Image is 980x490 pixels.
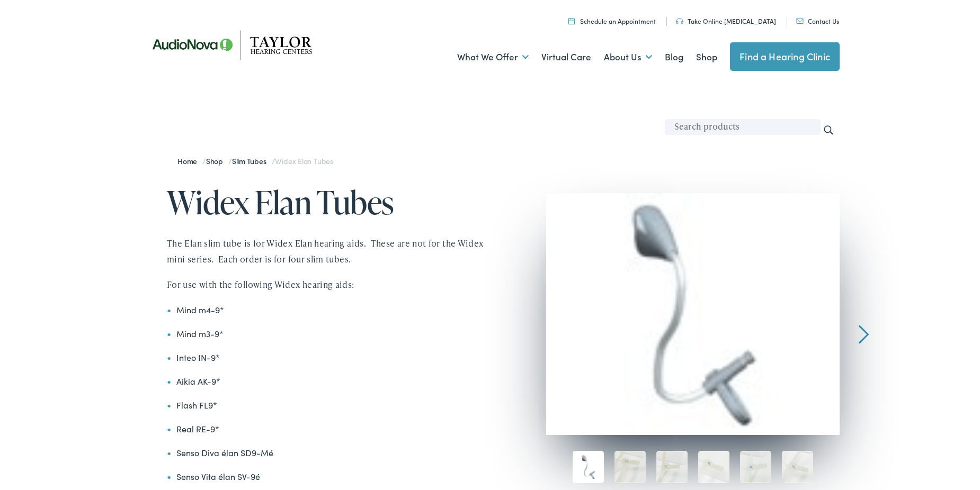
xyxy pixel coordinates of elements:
span: Inteo IN-9* [176,351,220,363]
h1: Widex Elan Tubes [167,185,490,220]
span: For use with the following Widex hearing aids: [167,278,354,291]
input: Search [823,124,834,136]
a: Take Online [MEDICAL_DATA] [676,16,776,25]
span: Aikia AK-9* [176,375,220,387]
img: Widex_Elan_slim_tube__70332.1343582705.1280.1280.jpg [546,193,840,435]
img: Widex Elan Tubes [782,451,813,483]
span: Flash FL9* [176,399,217,411]
a: Find a Hearing Clinic [730,42,840,71]
img: Widex Elan Tubes [698,451,729,483]
a: About Us [604,38,652,77]
span: / / / [177,156,333,166]
a: Blog [665,38,683,77]
span: Mind m3-9* [176,328,224,339]
a: Schedule an Appointment [568,16,656,25]
span: Mind m4-9* [176,304,224,315]
img: Widex Elan Tubes [740,451,771,483]
img: Widex Elan Tubes [614,451,646,483]
span: Real RE-9* [176,423,219,434]
img: utility icon [676,18,683,24]
span: Senso Vita élan SV-9é [176,470,260,482]
a: Home [177,156,202,166]
img: utility icon [568,17,575,24]
span: The Elan slim tube is for Widex Elan hearing aids. These are not for the Widex mini series. Each ... [167,237,483,265]
a: Contact Us [796,16,839,25]
a: Shop [696,38,717,77]
img: products-Widex_Elan_slim_tube__70332.1343582705.1280.1280.jpg [573,451,604,483]
img: Widex Elan Tubes [656,451,688,483]
img: utility icon [796,19,804,24]
a: Shop [206,156,228,166]
span: Widex Elan Tubes [275,156,333,166]
span: Senso Diva élan SD9-Mé [176,447,273,458]
a: What We Offer [457,38,529,77]
a: Slim Tubes [232,156,272,166]
a: Virtual Care [541,38,591,77]
input: Search products [665,119,821,135]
